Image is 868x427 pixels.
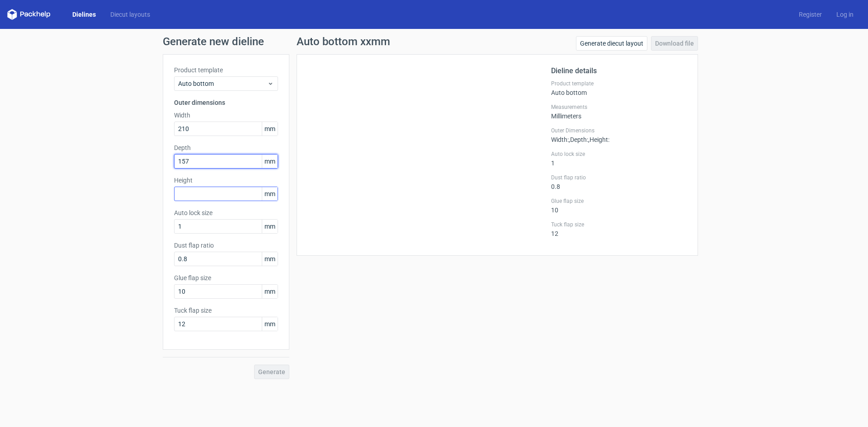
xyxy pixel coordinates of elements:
[551,136,569,143] span: Width :
[174,143,278,152] label: Depth
[551,174,687,190] div: 0.8
[262,285,278,298] span: mm
[262,155,278,168] span: mm
[551,221,687,237] div: 12
[174,306,278,315] label: Tuck flap size
[551,103,687,111] label: Measurements
[588,136,609,143] span: , Height :
[262,252,278,266] span: mm
[174,273,278,282] label: Glue flap size
[178,79,267,88] span: Auto bottom
[569,136,588,143] span: , Depth :
[174,176,278,185] label: Height
[551,80,687,96] div: Auto bottom
[174,208,278,217] label: Auto lock size
[551,197,687,214] div: 10
[65,10,103,19] a: Dielines
[551,80,687,87] label: Product template
[103,10,157,19] a: Diecut layouts
[792,10,829,19] a: Register
[262,220,278,233] span: mm
[262,317,278,331] span: mm
[262,122,278,136] span: mm
[551,103,687,120] div: Millimeters
[551,197,687,205] label: Glue flap size
[551,221,687,228] label: Tuck flap size
[551,127,687,134] label: Outer Dimensions
[576,36,647,51] a: Generate diecut layout
[174,98,278,107] h3: Outer dimensions
[551,150,687,167] div: 1
[174,111,278,120] label: Width
[163,36,705,47] h1: Generate new dieline
[551,150,687,158] label: Auto lock size
[829,10,861,19] a: Log in
[174,66,278,75] label: Product template
[262,187,278,201] span: mm
[551,66,687,76] h2: Dieline details
[297,36,390,47] h1: Auto bottom xxmm
[551,174,687,181] label: Dust flap ratio
[174,241,278,250] label: Dust flap ratio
